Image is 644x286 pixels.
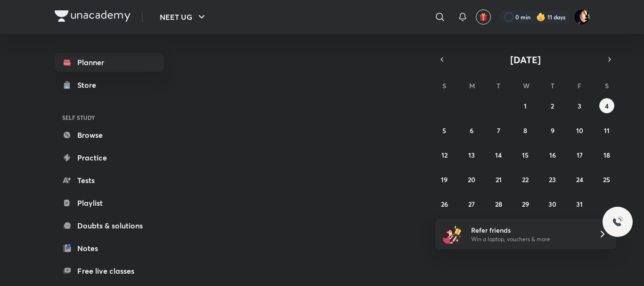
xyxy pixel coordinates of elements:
img: Company Logo [55,10,130,22]
abbr: Tuesday [497,81,500,90]
abbr: October 9, 2025 [551,126,554,135]
abbr: October 22, 2025 [522,175,529,184]
button: October 21, 2025 [491,172,506,187]
abbr: October 27, 2025 [468,200,475,209]
abbr: October 8, 2025 [523,126,527,135]
abbr: October 4, 2025 [605,101,609,110]
button: October 20, 2025 [464,172,479,187]
button: October 4, 2025 [599,98,614,113]
a: Planner [55,53,164,72]
button: October 22, 2025 [518,172,533,187]
button: avatar [476,9,491,25]
button: October 6, 2025 [464,123,479,138]
button: October 8, 2025 [518,123,533,138]
a: Browse [55,126,164,144]
button: October 18, 2025 [599,147,614,162]
abbr: October 2, 2025 [551,101,554,110]
abbr: October 5, 2025 [442,126,446,135]
button: October 7, 2025 [491,123,506,138]
abbr: October 16, 2025 [549,151,556,160]
p: Win a laptop, vouchers & more [471,235,587,244]
abbr: October 11, 2025 [604,126,610,135]
abbr: Thursday [551,81,554,90]
abbr: Friday [578,81,581,90]
button: NEET UG [154,8,213,26]
img: avatar [479,13,488,21]
a: Notes [55,239,164,258]
button: October 30, 2025 [545,196,560,211]
abbr: October 6, 2025 [470,126,473,135]
img: Mayank Singh [574,9,590,25]
abbr: October 18, 2025 [603,151,610,160]
abbr: October 29, 2025 [522,200,529,209]
a: Free live classes [55,261,164,280]
button: October 14, 2025 [491,147,506,162]
button: October 26, 2025 [437,196,452,211]
h6: SELF STUDY [55,109,164,126]
button: October 24, 2025 [572,172,587,187]
abbr: October 24, 2025 [576,175,583,184]
abbr: October 14, 2025 [495,151,502,160]
button: October 5, 2025 [437,123,452,138]
abbr: October 10, 2025 [576,126,583,135]
button: October 25, 2025 [599,172,614,187]
abbr: Monday [469,81,475,90]
button: October 28, 2025 [491,196,506,211]
button: October 9, 2025 [545,123,560,138]
abbr: October 7, 2025 [497,126,500,135]
img: ttu [612,216,623,227]
h6: Refer friends [471,225,587,235]
abbr: October 26, 2025 [441,200,448,209]
abbr: October 17, 2025 [577,151,583,160]
span: [DATE] [510,53,541,66]
abbr: Wednesday [523,81,530,90]
button: October 31, 2025 [572,196,587,211]
a: Doubts & solutions [55,216,164,235]
abbr: October 1, 2025 [524,101,527,110]
abbr: October 19, 2025 [441,175,448,184]
abbr: October 25, 2025 [603,175,610,184]
a: Store [55,76,164,94]
abbr: Sunday [442,81,446,90]
abbr: Saturday [605,81,609,90]
button: October 29, 2025 [518,196,533,211]
abbr: October 13, 2025 [468,151,475,160]
button: October 11, 2025 [599,123,614,138]
button: October 2, 2025 [545,98,560,113]
button: October 23, 2025 [545,172,560,187]
button: October 13, 2025 [464,147,479,162]
button: October 3, 2025 [572,98,587,113]
abbr: October 31, 2025 [576,200,583,209]
div: Store [77,79,102,91]
button: [DATE] [448,53,603,66]
abbr: October 23, 2025 [549,175,556,184]
button: October 10, 2025 [572,123,587,138]
a: Tests [55,171,164,190]
abbr: October 20, 2025 [468,175,475,184]
button: October 1, 2025 [518,98,533,113]
abbr: October 12, 2025 [441,151,448,160]
abbr: October 3, 2025 [578,101,581,110]
a: Practice [55,148,164,167]
button: October 12, 2025 [437,147,452,162]
button: October 15, 2025 [518,147,533,162]
abbr: October 15, 2025 [522,151,529,160]
abbr: October 21, 2025 [496,175,502,184]
button: October 27, 2025 [464,196,479,211]
abbr: October 30, 2025 [548,200,556,209]
img: streak [536,12,546,22]
abbr: October 28, 2025 [495,200,502,209]
button: October 16, 2025 [545,147,560,162]
a: Playlist [55,193,164,212]
img: referral [443,225,462,244]
a: Company Logo [55,10,130,24]
button: October 17, 2025 [572,147,587,162]
button: October 19, 2025 [437,172,452,187]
